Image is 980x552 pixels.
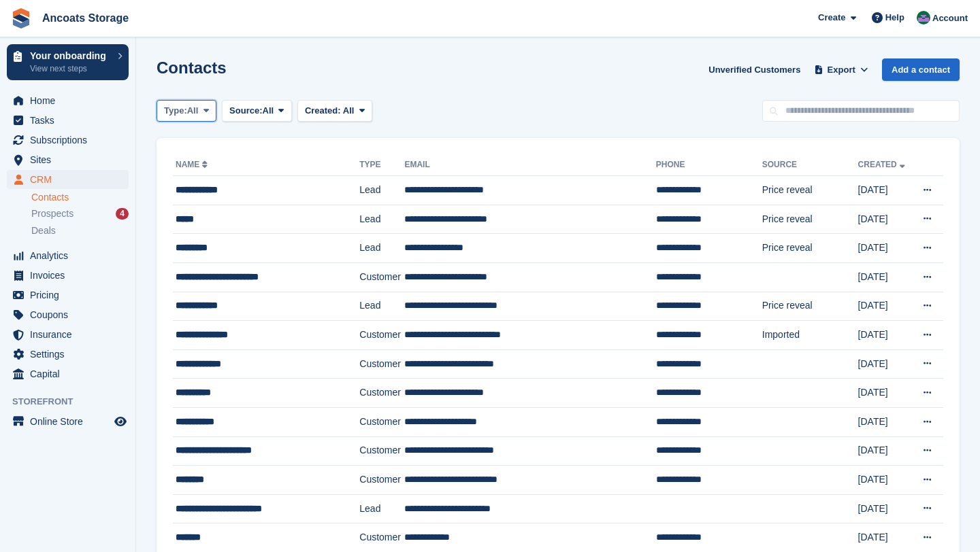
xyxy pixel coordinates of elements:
span: Online Store [30,412,112,431]
span: Sites [30,150,112,169]
button: Created: All [297,100,372,122]
a: Created [858,160,908,169]
a: Ancoats Storage [37,7,134,29]
td: Lead [359,292,404,321]
td: [DATE] [858,234,913,263]
p: Your onboarding [30,51,111,61]
a: menu [7,111,129,130]
td: Lead [359,494,404,523]
a: Your onboarding View next steps [7,44,129,80]
span: Settings [30,345,112,364]
td: [DATE] [858,292,913,321]
a: menu [7,345,129,364]
span: Capital [30,364,112,383]
a: menu [7,170,129,189]
span: Type: [164,104,187,118]
td: Imported [762,321,858,350]
button: Type: All [157,100,216,122]
a: menu [7,246,129,265]
span: Home [30,91,112,110]
td: Customer [359,262,404,292]
td: Customer [359,466,404,495]
span: Subscriptions [30,131,112,150]
td: Customer [359,436,404,466]
button: Export [811,58,871,81]
span: All [187,104,199,118]
a: Unverified Customers [703,58,806,81]
td: [DATE] [858,379,913,408]
td: Lead [359,234,404,263]
td: Customer [359,349,404,379]
span: Coupons [30,305,112,324]
a: menu [7,266,129,285]
td: [DATE] [858,466,913,495]
span: Prospects [31,207,73,220]
a: menu [7,305,129,324]
span: Account [932,12,968,25]
span: Pricing [30,286,112,305]
td: Customer [359,321,404,350]
span: Invoices [30,266,112,285]
span: All [343,105,355,116]
td: Price reveal [762,292,858,321]
a: Name [176,160,210,169]
th: Source [762,154,858,176]
td: [DATE] [858,262,913,292]
td: Customer [359,407,404,436]
td: Price reveal [762,234,858,263]
a: Prospects 4 [31,207,129,221]
td: [DATE] [858,321,913,350]
span: Insurance [30,325,112,344]
td: Price reveal [762,176,858,205]
h1: Contacts [157,58,227,77]
span: Storefront [12,395,135,409]
td: [DATE] [858,407,913,436]
td: [DATE] [858,205,913,234]
span: CRM [30,170,112,189]
td: Customer [359,379,404,408]
td: [DATE] [858,436,913,466]
span: All [263,104,274,118]
th: Type [359,154,404,176]
td: [DATE] [858,176,913,205]
span: Help [885,11,904,24]
span: Created: [305,105,341,116]
a: Contacts [31,191,129,204]
td: [DATE] [858,494,913,523]
th: Phone [656,154,762,176]
span: Export [828,63,855,77]
span: Analytics [30,246,112,265]
td: Price reveal [762,205,858,234]
td: Lead [359,205,404,234]
a: menu [7,412,129,431]
button: Source: All [222,100,292,122]
a: Preview store [112,413,129,430]
th: Email [404,154,655,176]
td: Lead [359,176,404,205]
span: Source: [229,104,262,118]
a: Deals [31,224,129,238]
a: menu [7,286,129,305]
a: menu [7,150,129,169]
span: Create [818,11,845,24]
a: Add a contact [882,58,960,81]
span: Deals [31,224,56,237]
a: menu [7,364,129,383]
span: Tasks [30,111,112,130]
p: View next steps [30,63,111,75]
img: stora-icon-8386f47178a22dfd0bd8f6a31ec36ba5ce8667c1dd55bd0f319d3a0aa187defe.svg [11,8,31,29]
div: 4 [116,208,129,220]
a: menu [7,91,129,110]
td: [DATE] [858,349,913,379]
a: menu [7,325,129,344]
a: menu [7,131,129,150]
